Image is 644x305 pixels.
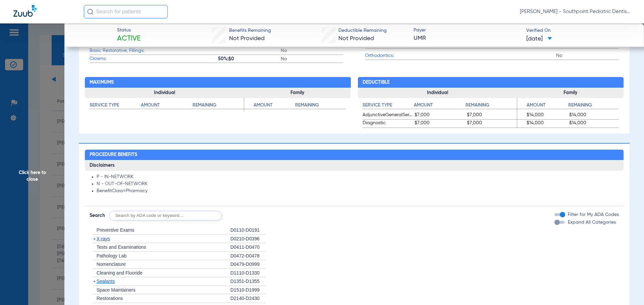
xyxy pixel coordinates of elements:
h4: Service Type [363,102,414,109]
span: [PERSON_NAME] - Southpoint Pediatric Dentistry [520,8,631,15]
span: $7,000 [467,120,517,128]
h4: Service Type [90,102,141,109]
span: $14,000 [517,111,567,120]
span: Sealants [97,279,115,284]
app-breakdown-title: Amount [517,102,568,111]
span: Deductible Remaining [338,27,387,34]
app-breakdown-title: Service Type [90,102,141,111]
app-breakdown-title: Amount [244,102,295,111]
span: Space Maintainers [97,287,136,293]
span: Payer [414,27,521,34]
app-breakdown-title: Amount [141,102,193,111]
h3: Family [244,88,351,98]
span: Orthodontics: [365,52,431,59]
span: Verified On [526,27,633,34]
span: 50% $0 [218,56,281,62]
span: Not Provided [338,35,374,42]
span: Search [90,212,105,219]
span: Diagnostic [363,120,413,128]
div: D1351-D1355 [230,277,266,286]
h3: Disclaimers [85,160,624,171]
span: | [227,57,228,61]
span: [DATE] [526,35,552,43]
span: No [556,52,619,59]
div: D1110-D1330 [230,269,266,278]
span: + [93,236,96,241]
span: Crowns: [90,55,155,62]
span: Tests and Examinations [97,244,146,250]
span: $7,000 [415,120,465,128]
div: D1510-D1999 [230,286,266,295]
span: X-rays [97,236,110,241]
div: D2140-D2430 [230,294,266,303]
h2: Procedure Benefits [85,150,624,160]
h4: Remaining [568,102,619,109]
span: UMR [414,34,521,43]
app-breakdown-title: Amount [414,102,466,111]
span: $7,000 [415,111,465,120]
h3: Individual [85,88,245,98]
span: $14,000 [569,120,619,128]
span: Nomenclature [97,261,126,267]
span: Pathology Lab [97,253,127,258]
img: Zuub Logo [13,5,37,17]
span: No [281,47,343,54]
div: D0472-D0478 [230,252,266,260]
div: D0411-D0470 [230,243,266,252]
h3: Family [517,88,624,98]
h4: Remaining [193,102,244,109]
img: Search Icon [87,9,93,15]
h2: Deductible [358,77,624,88]
span: Basic Restorative, Fillings: [90,47,155,54]
li: N - OUT-OF-NETWORK [97,181,619,187]
h4: Remaining [466,102,517,109]
span: Status [117,27,141,34]
span: Restorations [97,296,123,301]
span: Cleaning and Fluoride [97,270,143,276]
h4: Amount [244,102,295,109]
span: No [281,56,343,62]
span: AdjunctiveGeneralServices [363,111,413,120]
input: Search by ADA code or keyword… [109,211,222,220]
input: Search for patients [84,5,168,18]
span: Active [117,34,141,44]
span: Not Provided [229,35,265,42]
li: P - IN-NETWORK [97,174,619,180]
span: Expand All Categories [568,220,616,225]
app-breakdown-title: Remaining [295,102,346,111]
span: Benefits Remaining [229,27,271,34]
app-breakdown-title: Remaining [466,102,517,111]
h3: Individual [358,88,518,98]
span: $7,000 [467,111,517,120]
app-breakdown-title: Remaining [193,102,244,111]
span: $14,000 [517,120,567,128]
app-breakdown-title: Remaining [568,102,619,111]
h4: Amount [414,102,466,109]
label: Filter for My ADA Codes [567,211,619,218]
div: D0110-D0191 [230,226,266,235]
div: D0210-D0396 [230,235,266,243]
span: + [93,279,96,284]
h4: Remaining [295,102,346,109]
h2: Maximums [85,77,351,88]
span: Preventive Exams [97,227,135,233]
span: $14,000 [569,111,619,120]
h4: Amount [517,102,568,109]
h4: Amount [141,102,193,109]
app-breakdown-title: Service Type [363,102,414,111]
iframe: Chat Widget [610,273,644,305]
li: BenefitClass=Pharmacy [97,188,619,194]
div: D0479-D0999 [230,260,266,269]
